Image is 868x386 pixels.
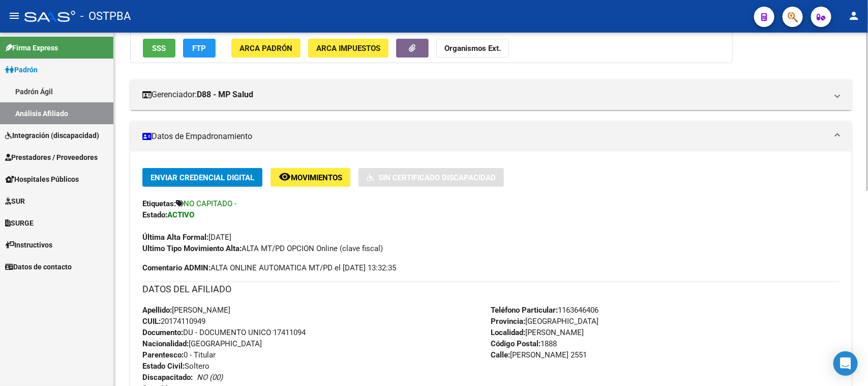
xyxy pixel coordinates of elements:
mat-expansion-panel-header: Gerenciador:D88 - MP Salud [130,79,852,110]
span: DU - DOCUMENTO UNICO 17411094 [142,328,306,337]
strong: Código Postal: [491,339,541,348]
span: Hospitales Públicos [5,174,79,185]
span: 20174110949 [142,317,205,326]
span: [PERSON_NAME] [491,328,584,337]
button: Enviar Credencial Digital [142,168,262,187]
span: Instructivos [5,239,52,251]
span: Datos de contacto [5,261,72,272]
mat-icon: menu [8,10,20,22]
button: FTP [183,39,216,58]
span: SUR [5,196,25,207]
strong: D88 - MP Salud [197,89,253,100]
span: Sin Certificado Discapacidad [378,173,496,182]
strong: Estado: [142,210,167,219]
strong: Organismos Ext. [444,44,501,53]
span: [PERSON_NAME] [142,306,230,315]
span: Soltero [142,362,209,371]
strong: Localidad: [491,328,526,337]
mat-expansion-panel-header: Datos de Empadronamiento [130,121,852,152]
strong: ACTIVO [167,210,194,219]
strong: Calle: [491,350,511,360]
i: NO (00) [197,373,223,382]
button: SSS [143,39,175,58]
span: [GEOGRAPHIC_DATA] [142,339,262,348]
strong: Etiquetas: [142,199,176,208]
span: Prestadores / Proveedores [5,152,98,163]
strong: Provincia: [491,317,526,326]
span: 1888 [491,339,557,348]
strong: Documento: [142,328,183,337]
span: Movimientos [291,173,342,182]
span: SSS [153,44,166,53]
button: Sin Certificado Discapacidad [358,168,504,187]
span: Enviar Credencial Digital [151,173,254,182]
span: Integración (discapacidad) [5,130,99,141]
span: ARCA Impuestos [316,44,380,53]
button: Organismos Ext. [436,39,509,58]
span: 1163646406 [491,306,599,315]
span: NO CAPITADO - [184,199,236,208]
strong: Teléfono Particular: [491,306,558,315]
span: [GEOGRAPHIC_DATA] [491,317,599,326]
button: Movimientos [271,168,350,187]
mat-panel-title: Datos de Empadronamiento [142,131,827,142]
span: [DATE] [142,233,231,242]
span: FTP [193,44,206,53]
strong: Discapacitado: [142,373,193,382]
span: ALTA MT/PD OPCION Online (clave fiscal) [142,244,383,253]
span: Padrón [5,64,38,75]
span: ARCA Padrón [240,44,292,53]
span: - OSTPBA [80,5,131,27]
mat-panel-title: Gerenciador: [142,89,827,100]
mat-icon: person [848,10,860,22]
div: Open Intercom Messenger [833,351,858,376]
strong: Apellido: [142,306,172,315]
strong: Nacionalidad: [142,339,189,348]
span: Firma Express [5,42,58,53]
button: ARCA Impuestos [308,39,388,58]
strong: Estado Civil: [142,362,185,371]
strong: Comentario ADMIN: [142,263,211,272]
strong: Ultimo Tipo Movimiento Alta: [142,244,242,253]
span: 0 - Titular [142,350,216,360]
span: SURGE [5,217,34,229]
h3: DATOS DEL AFILIADO [142,282,840,296]
mat-icon: remove_red_eye [279,171,291,183]
button: ARCA Padrón [231,39,301,58]
strong: Parentesco: [142,350,184,360]
span: ALTA ONLINE AUTOMATICA MT/PD el [DATE] 13:32:35 [142,262,396,273]
strong: CUIL: [142,317,161,326]
span: [PERSON_NAME] 2551 [491,350,587,360]
strong: Última Alta Formal: [142,233,208,242]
